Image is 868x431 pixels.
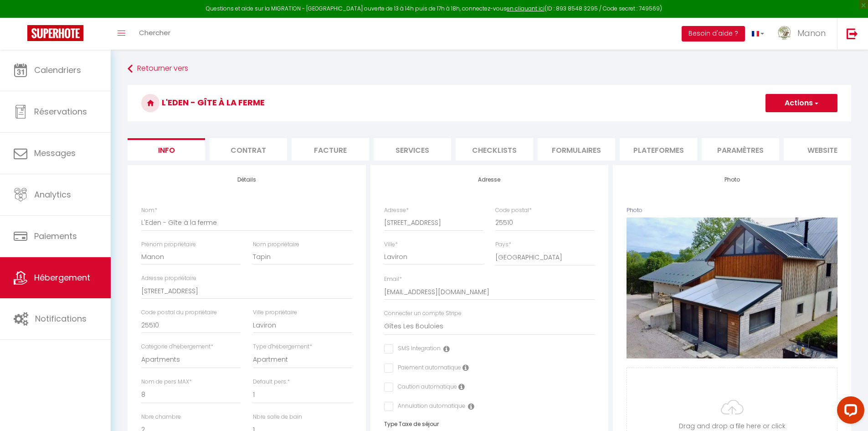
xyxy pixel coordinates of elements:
li: Paramètres [702,138,779,161]
label: Ville [384,240,398,249]
label: Pays [495,240,511,249]
label: Email [384,275,402,284]
span: Messages [34,147,76,159]
label: Nom de pers MAX [141,378,192,386]
button: Besoin d'aide ? [682,26,745,42]
label: Adresse [384,206,409,215]
h6: Type Taxe de séjour [384,421,595,427]
li: Contrat [210,138,287,161]
label: Adresse propriétaire [141,274,196,283]
li: Facture [292,138,369,161]
li: Services [374,138,451,161]
li: Plateformes [620,138,697,161]
a: Retourner vers [128,61,851,77]
label: Nbre salle de bain [253,413,302,421]
span: Chercher [139,28,170,37]
iframe: LiveChat chat widget [830,393,868,431]
label: Ville propriétaire [253,308,297,317]
img: ... [778,26,791,41]
img: logout [847,28,858,39]
li: website [784,138,861,161]
h3: L'Eden - Gîte à la ferme [128,85,851,121]
li: Checklists [456,138,533,161]
a: ... Manon [771,18,837,50]
label: Connecter un compte Stripe [384,309,462,318]
label: Nbre chambre [141,413,181,421]
label: Caution automatique [393,383,457,393]
label: Code postal [495,206,532,215]
span: Hébergement [34,272,90,283]
label: Default pers. [253,378,290,386]
label: Code postal du propriétaire [141,308,217,317]
label: Type d'hébergement [253,343,312,351]
img: Super Booking [27,25,83,41]
label: Prénom propriétaire [141,240,196,249]
h4: Adresse [384,177,595,183]
li: Info [128,138,205,161]
span: Calendriers [34,64,81,76]
label: Paiement automatique [393,363,461,374]
span: Analytics [34,189,71,200]
label: Nom [141,206,157,215]
li: Formulaires [538,138,615,161]
span: Réservations [34,106,87,117]
button: Supprimer [710,281,754,295]
span: Manon [797,27,826,39]
a: Chercher [132,18,177,50]
label: Nom propriétaire [253,240,299,249]
h4: Détails [141,177,352,183]
a: en cliquant ici [507,5,544,12]
span: Paiements [34,230,77,242]
button: Actions [765,94,837,112]
label: Photo [627,206,642,215]
span: Notifications [35,313,87,324]
h4: Photo [627,177,837,183]
label: Catégorie d'hébergement [141,343,213,351]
